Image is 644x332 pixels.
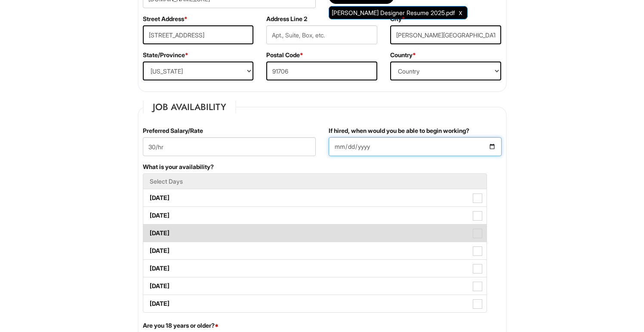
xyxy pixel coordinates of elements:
input: Postal Code [266,61,377,80]
span: [PERSON_NAME] Designer Resume 2025.pdf [332,9,455,16]
legend: Job Availability [143,101,236,114]
label: Are you 18 years or older? [143,321,219,330]
label: [DATE] [143,189,487,206]
label: City [390,15,405,23]
label: [DATE] [143,260,487,277]
label: State/Province [143,51,188,59]
a: Clear Uploaded File [457,7,465,18]
input: Street Address [143,25,254,44]
label: [DATE] [143,224,487,242]
label: Preferred Salary/Rate [143,126,203,135]
label: If hired, when would you be able to begin working? [329,126,469,135]
select: Country [390,61,501,80]
label: What is your availability? [143,163,214,171]
label: [DATE] [143,277,487,295]
label: [DATE] [143,295,487,312]
label: Street Address [143,15,188,23]
select: State/Province [143,61,254,80]
h5: Select Days [150,178,480,184]
label: [DATE] [143,242,487,259]
label: Country [390,51,416,59]
input: Preferred Salary/Rate [143,137,316,156]
input: Apt., Suite, Box, etc. [266,25,377,44]
label: Address Line 2 [266,15,307,23]
label: Postal Code [266,51,303,59]
input: City [390,25,501,44]
label: [DATE] [143,207,487,224]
